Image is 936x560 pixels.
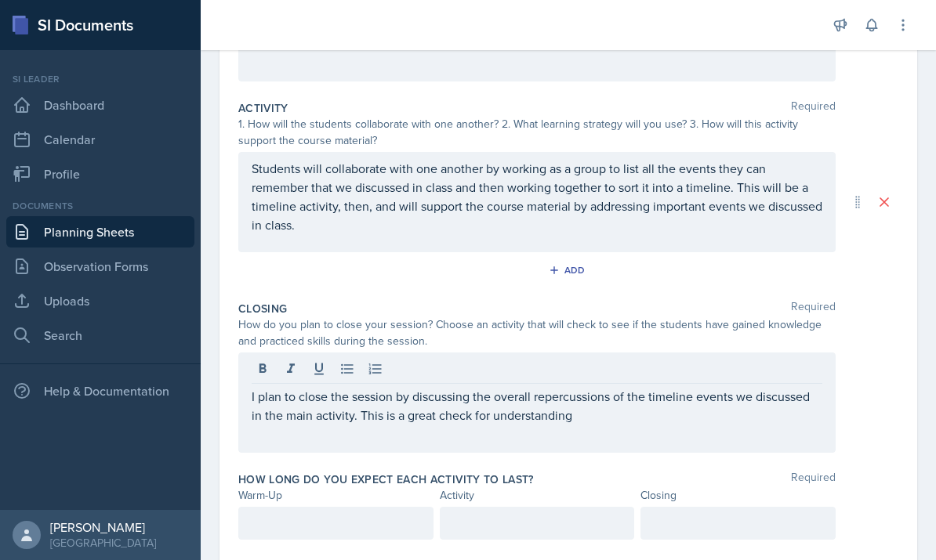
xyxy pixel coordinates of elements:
a: Observation Forms [6,251,194,282]
a: Dashboard [6,89,194,121]
label: How long do you expect each activity to last? [238,471,534,487]
label: Closing [238,301,287,316]
div: Warm-Up [238,487,434,504]
span: Required [791,471,836,487]
a: Calendar [6,124,194,155]
span: Required [791,100,836,116]
div: Activity [440,487,635,504]
div: Documents [6,199,194,213]
div: How do you plan to close your session? Choose an activity that will check to see if the students ... [238,316,836,349]
span: Required [791,301,836,316]
a: Search [6,320,194,351]
div: Add [552,264,586,276]
div: [PERSON_NAME] [50,519,156,535]
label: Activity [238,100,288,116]
p: Students will collaborate with one another by working as a group to list all the events they can ... [252,159,822,234]
div: 1. How will the students collaborate with one another? 2. What learning strategy will you use? 3.... [238,116,836,149]
div: [GEOGRAPHIC_DATA] [50,535,156,551]
a: Profile [6,158,194,190]
p: I plan to close the session by discussing the overall repercussions of the timeline events we dis... [252,387,822,425]
div: Si leader [6,72,194,86]
a: Uploads [6,285,194,316]
div: Help & Documentation [6,375,194,406]
a: Planning Sheets [6,216,194,247]
button: Add [543,258,594,282]
div: Closing [640,487,836,504]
